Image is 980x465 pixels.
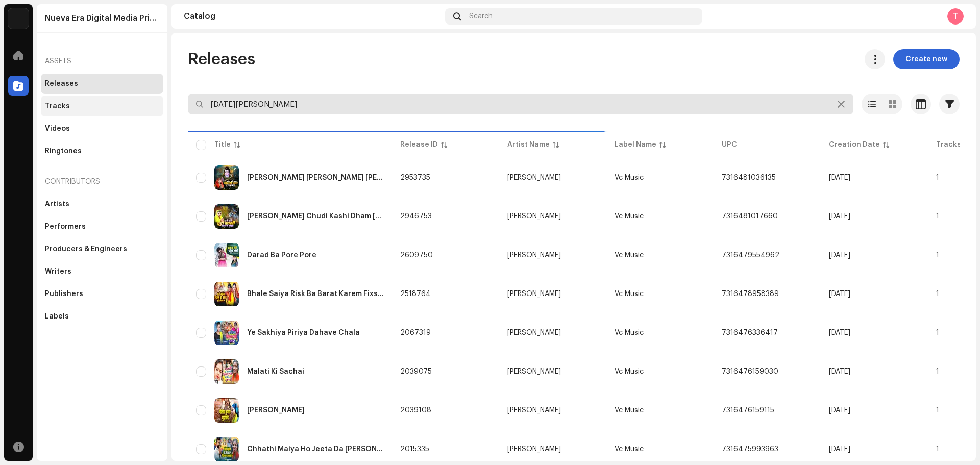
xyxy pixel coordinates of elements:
[41,49,163,74] re-a-nav-header: Assets
[507,252,598,259] span: Chulbuli Raj
[507,290,561,298] div: [PERSON_NAME]
[41,216,163,237] re-m-nav-item: Performers
[247,329,360,336] div: Ye Sakhiya Piriya Dahave Chala
[829,329,850,336] span: Dec 12, 2023
[400,140,438,150] div: Release ID
[45,147,82,155] div: Ringtones
[45,245,127,253] div: Producers & Engineers
[214,140,231,150] div: Title
[214,243,239,267] img: 86d3f1bb-a763-4dc2-be38-77276471eb1d
[615,140,656,150] div: Label Name
[507,329,561,336] div: [PERSON_NAME]
[247,368,304,375] div: Malati Ki Sachai
[469,12,493,20] span: Search
[829,446,850,453] span: Nov 1, 2023
[507,407,561,414] div: [PERSON_NAME]
[188,49,255,69] span: Releases
[507,252,561,259] div: [PERSON_NAME]
[41,194,163,214] re-m-nav-item: Artists
[247,290,384,298] div: Bhale Saiya Risk Ba Barat Karem Fixs Ba
[829,368,850,375] span: Nov 21, 2023
[41,261,163,282] re-m-nav-item: Writers
[45,80,78,88] div: Releases
[45,290,83,298] div: Publishers
[400,407,431,414] span: 2039108
[400,368,432,375] span: 2039075
[829,213,850,220] span: Jul 15, 2025
[722,329,778,336] span: 7316476336417
[615,213,644,220] span: Vc Music
[507,446,598,453] span: Chulbuli Raj
[507,213,598,220] span: Chulbuli Raj
[507,407,598,414] span: Chulbuli Raj
[947,8,964,25] div: T
[400,290,431,298] span: 2518764
[615,252,644,259] span: Vc Music
[400,446,429,453] span: 2015335
[184,12,441,20] div: Catalog
[45,200,69,208] div: Artists
[615,174,644,181] span: Vc Music
[400,213,432,220] span: 2946753
[507,290,598,298] span: Chulbuli Raj
[214,359,239,384] img: 26584dc2-6072-441d-86ec-f8f32f53f2f3
[829,174,850,181] span: Jul 19, 2025
[214,165,239,190] img: e2f4c62d-9f5f-4980-aa01-2a925adf5107
[247,174,384,181] div: Darshan Kare Chala Gobarahi Dham A Raja
[829,140,880,150] div: Creation Date
[507,174,561,181] div: [PERSON_NAME]
[45,312,69,321] div: Labels
[45,102,70,110] div: Tracks
[400,174,430,181] span: 2953735
[722,446,778,453] span: 7316475993963
[507,329,598,336] span: Chulbuli Raj
[214,282,239,306] img: 77052941-7860-4380-9e48-0b3ce18094d1
[41,118,163,139] re-m-nav-item: Videos
[507,368,598,375] span: Chulbuli Raj
[214,204,239,229] img: 15598cbf-c5ad-4c02-992e-b9a2f9baa12d
[615,329,644,336] span: Vc Music
[615,290,644,298] span: Vc Music
[722,213,778,220] span: 7316481017660
[41,284,163,304] re-m-nav-item: Publishers
[41,74,163,94] re-m-nav-item: Releases
[247,213,384,220] div: Hari Hari Chudi Kashi Dham Se Laih
[400,329,431,336] span: 2067319
[507,213,561,220] div: [PERSON_NAME]
[507,368,561,375] div: [PERSON_NAME]
[8,8,29,29] img: de0d2825-999c-4937-b35a-9adca56ee094
[507,174,598,181] span: Chulbuli Raj
[400,252,433,259] span: 2609750
[45,267,71,276] div: Writers
[829,252,850,259] span: Jan 7, 2025
[615,446,644,453] span: Vc Music
[41,306,163,327] re-m-nav-item: Labels
[41,96,163,116] re-m-nav-item: Tracks
[722,174,776,181] span: 7316481036135
[507,446,561,453] div: [PERSON_NAME]
[722,290,779,298] span: 7316478958389
[615,368,644,375] span: Vc Music
[41,141,163,161] re-m-nav-item: Ringtones
[722,407,774,414] span: 7316476159115
[893,49,960,69] button: Create new
[214,321,239,345] img: 5de792aa-d5db-49f8-83eb-a9b44df52582
[188,94,853,114] input: Search
[905,49,947,69] span: Create new
[247,252,316,259] div: Darad Ba Pore Pore
[247,446,384,453] div: Chhathi Maiya Ho Jeeta Da Chirag Paswan Ke
[247,407,305,414] div: Nitish Kumar Murdabaad
[45,125,70,133] div: Videos
[214,398,239,423] img: b577515e-6fb0-48dc-a20e-84b004ac134b
[41,239,163,259] re-m-nav-item: Producers & Engineers
[214,437,239,461] img: 11f5d1af-bfa1-498e-9715-8dffb20b4a02
[722,368,778,375] span: 7316476159030
[507,140,550,150] div: Artist Name
[45,223,86,231] div: Performers
[829,290,850,298] span: Oct 16, 2024
[829,407,850,414] span: Nov 21, 2023
[722,252,779,259] span: 7316479554962
[41,169,163,194] re-a-nav-header: Contributors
